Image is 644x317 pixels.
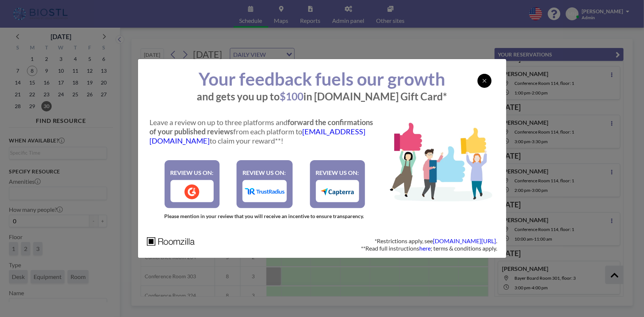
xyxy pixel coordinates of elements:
[150,127,366,145] a: [EMAIL_ADDRESS][DOMAIN_NAME]
[245,188,285,195] img: trustRadius.81b617c5.png
[147,237,195,246] img: roomzilla_logo.ca280765.svg
[310,160,365,208] a: REVIEW US ON:
[361,237,497,252] p: *Restrictions apply, see . **Read full instructions ; terms & conditions apply.
[420,245,431,252] a: here
[185,185,199,199] img: g2.1ce85328.png
[147,90,497,103] p: and gets you up to in [DOMAIN_NAME] Gift Card*
[237,160,293,208] a: REVIEW US ON:
[150,118,380,145] p: Leave a review on up to three platforms and from each platform to to claim your reward**!
[147,68,497,90] h1: Your feedback fuels our growth
[321,188,354,196] img: capterra.186efaef.png
[383,115,497,203] img: banner.d29272e4.webp
[433,237,496,244] a: [DOMAIN_NAME][URL]
[150,118,373,136] strong: forward the confirmations of your published reviews
[280,90,304,103] span: $100
[165,160,220,208] a: REVIEW US ON:
[147,213,383,220] p: Please mention in your review that you will receive an incentive to ensure transparency.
